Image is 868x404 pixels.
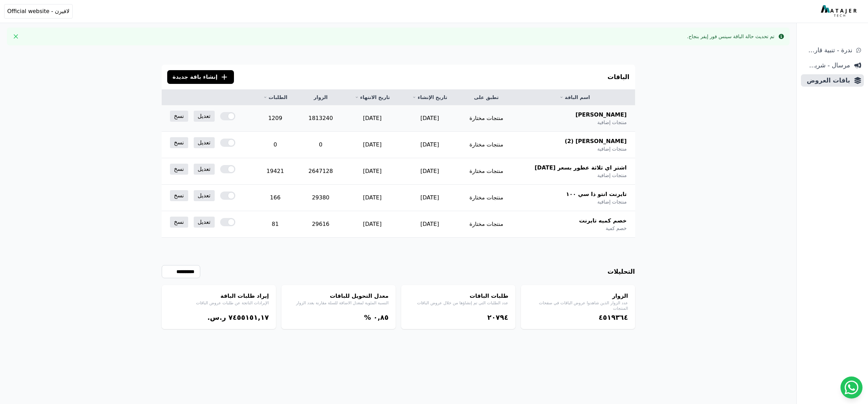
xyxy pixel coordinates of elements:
a: تعديل [194,111,215,122]
td: [DATE] [343,132,401,158]
span: [PERSON_NAME] (2) [565,137,626,145]
td: منتجات مختارة [458,105,514,132]
td: منتجات مختارة [458,158,514,185]
td: 1813240 [298,105,344,132]
img: MatajerTech Logo [821,5,858,18]
span: ر.س. [207,313,226,321]
td: 29616 [298,211,344,238]
span: تايرنت انتو ذا سي ١٠٠ [566,190,626,198]
a: الطلبات [261,94,290,101]
button: Close [10,31,21,42]
span: [PERSON_NAME] [576,111,627,119]
td: 2647128 [298,158,344,185]
span: مرسال - شريط دعاية [804,61,850,70]
td: 0 [253,132,298,158]
span: اشتر اي ثلاثة عطور بسعر [DATE] [535,164,627,172]
td: منتجات مختارة [458,185,514,211]
h4: طلبات الباقات [408,292,508,300]
span: خصم كمية [606,225,626,232]
p: عدد الزوار الذين شاهدوا عروض الباقات في صفحات المنتجات [528,300,628,311]
h4: الزوار [528,292,628,300]
td: 81 [253,211,298,238]
td: 19421 [253,158,298,185]
td: [DATE] [401,211,459,238]
th: الزوار [298,90,344,105]
a: تعديل [194,164,215,175]
span: إنشاء باقة جديدة [173,73,218,81]
div: ٤٥١٩۳٦٤ [528,313,628,322]
td: [DATE] [401,105,459,132]
button: إنشاء باقة جديدة [167,70,234,84]
td: [DATE] [343,105,401,132]
a: نسخ [170,217,188,228]
a: تعديل [194,137,215,148]
p: عدد الطلبات التي تم إنشاؤها من خلال عروض الباقات [408,300,508,306]
h4: معدل التحويل للباقات [288,292,389,300]
td: [DATE] [401,158,459,185]
a: نسخ [170,111,188,122]
div: تم تحديث حالة الباقة سينس فور إيفر بنجاح. [687,33,774,40]
td: [DATE] [401,185,459,211]
td: 166 [253,185,298,211]
span: منتجات إضافية [597,172,626,179]
bdi: ۰,٨٥ [373,313,388,321]
td: [DATE] [343,158,401,185]
td: منتجات مختارة [458,211,514,238]
span: لافيرن - Official website [7,7,69,15]
td: 29380 [298,185,344,211]
a: تعديل [194,217,215,228]
div: ٢۰٧٩٤ [408,313,508,322]
a: اسم الباقة [523,94,627,101]
a: نسخ [170,137,188,148]
span: منتجات إضافية [597,198,626,205]
span: ندرة - تنبية قارب علي النفاذ [804,45,852,55]
td: [DATE] [343,185,401,211]
span: منتجات إضافية [597,145,626,152]
span: % [364,313,371,321]
a: تاريخ الإنشاء [409,94,450,101]
th: تطبق على [458,90,514,105]
a: تاريخ الانتهاء [352,94,393,101]
button: لافيرن - Official website [4,4,73,19]
td: [DATE] [343,211,401,238]
span: خصم كميه تايرنت [579,217,626,225]
a: نسخ [170,164,188,175]
td: 0 [298,132,344,158]
span: منتجات إضافية [597,119,626,126]
td: منتجات مختارة [458,132,514,158]
h3: الباقات [608,72,630,82]
p: الإيرادات الناتجة عن طلبات عروض الباقات [169,300,269,306]
p: النسبة المئوية لمعدل الاضافة للسلة مقارنة بعدد الزوار [288,300,389,306]
span: باقات العروض [804,76,850,85]
td: [DATE] [401,132,459,158]
h3: التحليلات [608,267,635,276]
bdi: ٧٤٥٥١٥١,١٧ [228,313,269,321]
h4: إيراد طلبات الباقة [169,292,269,300]
td: 1209 [253,105,298,132]
a: تعديل [194,190,215,201]
a: نسخ [170,190,188,201]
